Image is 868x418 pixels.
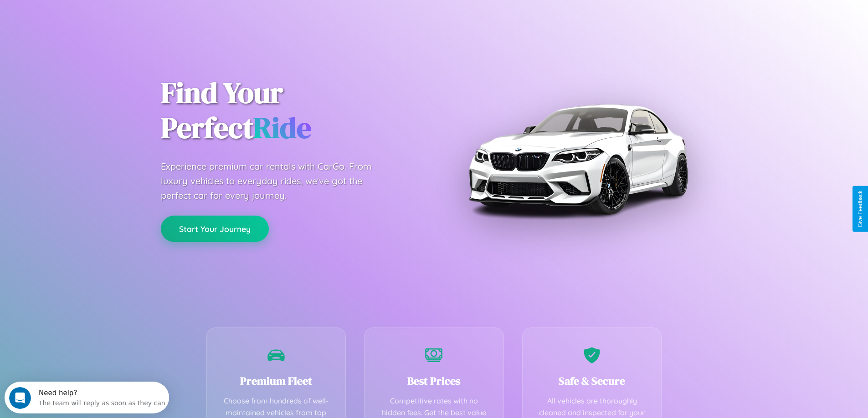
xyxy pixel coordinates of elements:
img: Premium BMW car rental vehicle [464,45,692,273]
h3: Best Prices [378,373,490,388]
button: Start Your Journey [161,216,269,242]
span: Ride [253,108,311,147]
div: The team will reply as soon as they can [34,15,161,25]
iframe: Intercom live chat discovery launcher [5,382,169,413]
iframe: Intercom live chat [9,387,31,409]
div: Need help? [34,8,161,15]
h1: Find Your Perfect [161,76,421,146]
p: Experience premium car rentals with CarGo. From luxury vehicles to everyday rides, we've got the ... [161,159,389,203]
div: Open Intercom Messenger [4,4,169,29]
div: Give Feedback [857,191,863,227]
h3: Premium Fleet [221,373,332,388]
h3: Safe & Secure [536,373,648,388]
